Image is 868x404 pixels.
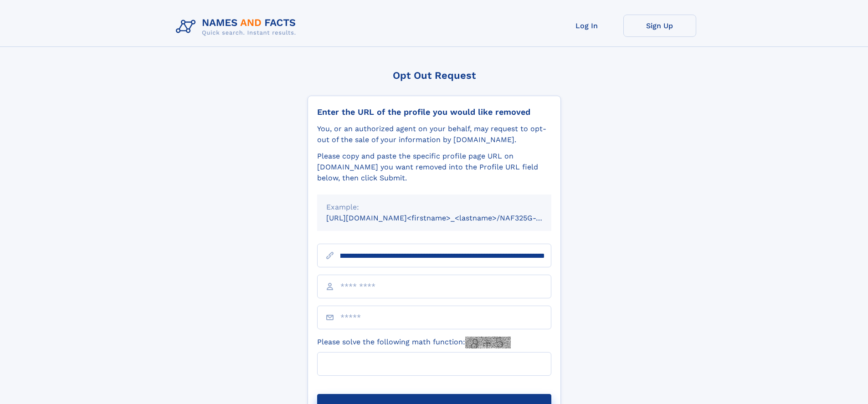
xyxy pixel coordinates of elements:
[317,151,551,184] div: Please copy and paste the specific profile page URL on [DOMAIN_NAME] you want removed into the Pr...
[326,202,542,213] div: Example:
[172,15,303,39] img: Logo Names and Facts
[317,123,551,145] div: You, or an authorized agent on your behalf, may request to opt-out of the sale of your informatio...
[550,15,623,37] a: Log In
[317,337,511,348] label: Please solve the following math function:
[326,214,569,222] small: [URL][DOMAIN_NAME]<firstname>_<lastname>/NAF325G-xxxxxxxx
[623,15,696,37] a: Sign Up
[308,70,561,81] div: Opt Out Request
[317,107,551,117] div: Enter the URL of the profile you would like removed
